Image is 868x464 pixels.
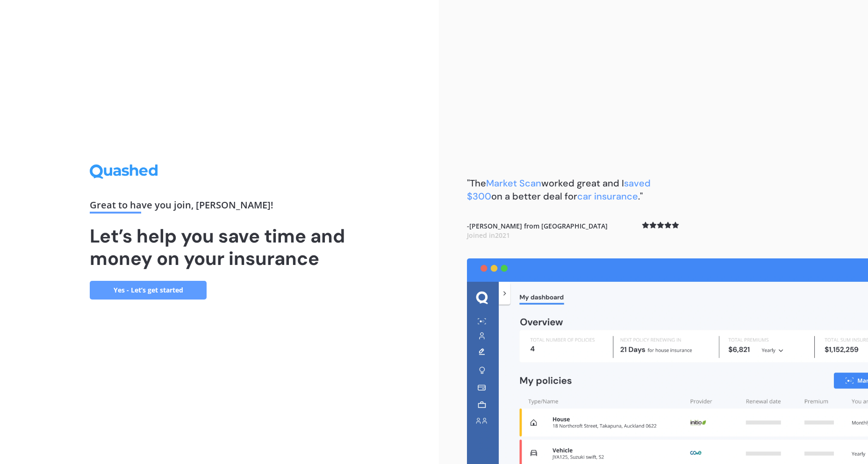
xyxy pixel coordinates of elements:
span: Joined in 2021 [467,231,510,240]
span: saved $300 [467,177,651,202]
b: "The worked great and I on a better deal for ." [467,177,651,202]
a: Yes - Let’s get started [90,281,207,300]
div: Great to have you join , [PERSON_NAME] ! [90,200,349,214]
span: Market Scan [486,177,541,189]
b: - [PERSON_NAME] from [GEOGRAPHIC_DATA] [467,221,608,240]
h1: Let’s help you save time and money on your insurance [90,225,349,270]
span: car insurance [577,190,638,202]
